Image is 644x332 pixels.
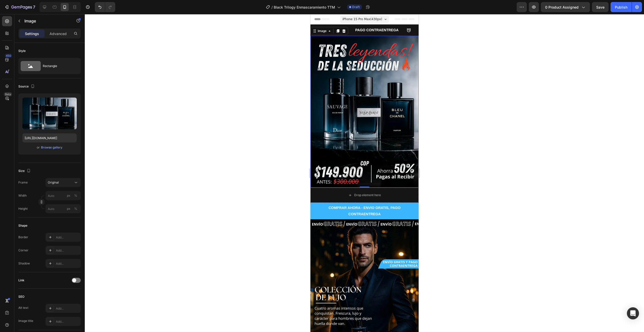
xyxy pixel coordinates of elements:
div: Add... [56,306,79,311]
div: Size [18,168,32,174]
p: Settings [25,31,39,36]
button: % [66,206,72,212]
div: Add... [56,248,79,253]
div: Publish [615,5,627,10]
div: Rectangle [43,60,73,72]
div: Add... [56,235,79,240]
p: Advanced [50,31,67,36]
div: Shadow [18,261,30,266]
span: Original [48,180,59,185]
input: px% [46,191,81,200]
div: Image title [18,319,33,323]
input: px% [46,204,81,213]
button: px [73,193,79,199]
label: Width [18,193,27,198]
span: Black Trilogy Enmascaramiento TTM [274,5,335,10]
p: 7 [33,4,35,10]
button: Save [592,2,609,12]
div: Browse gallery [41,145,62,150]
div: Shape [18,223,27,228]
div: % [74,193,77,198]
input: https://example.com/image.jpg [22,133,77,142]
div: Undo/Redo [95,2,115,12]
div: Add... [56,261,79,266]
div: Source [18,83,36,90]
span: Draft [352,5,360,9]
div: Border [18,235,28,239]
button: Publish [611,2,632,12]
div: Link [18,278,24,283]
div: Add... [56,319,79,324]
span: or [37,144,40,150]
button: Browse gallery [41,145,63,150]
div: Open Intercom Messenger [627,307,639,319]
span: Save [596,5,605,9]
p: Image [24,18,67,24]
iframe: Design area [310,14,419,332]
span: / [271,5,273,10]
label: Height [18,206,28,211]
button: 0 product assigned [541,2,590,12]
button: 7 [2,2,37,12]
div: Style [18,49,26,53]
div: Alt text [18,306,28,310]
div: SEO [18,294,24,299]
button: px [73,206,79,212]
span: 0 product assigned [545,5,579,10]
img: preview-image [22,98,77,129]
div: Beta [4,92,12,96]
button: % [66,193,72,199]
div: Corner [18,248,28,253]
label: Frame [18,180,28,185]
div: px [67,206,70,211]
div: px [67,193,70,198]
div: % [74,206,77,211]
div: 450 [5,54,12,58]
button: Original [46,178,81,187]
